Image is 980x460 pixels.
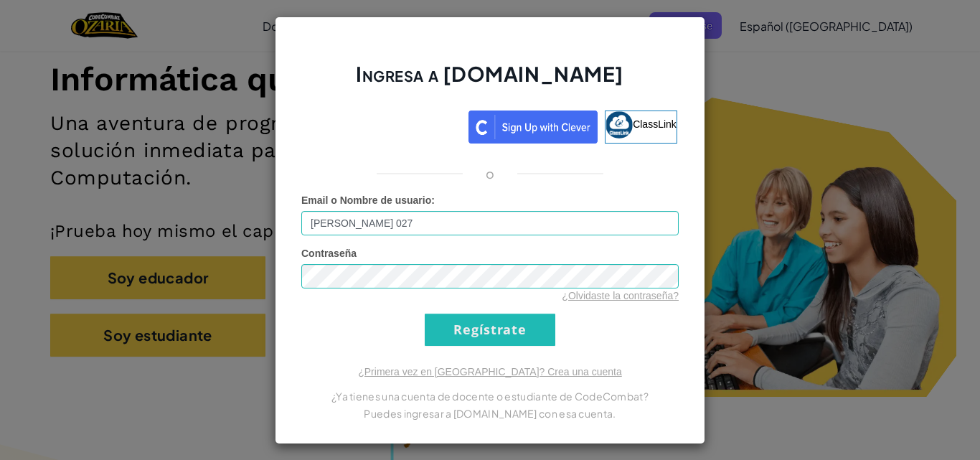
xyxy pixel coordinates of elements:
input: Regístrate [425,314,555,346]
p: Puedes ingresar a [DOMAIN_NAME] con esa cuenta. [301,405,679,422]
a: ¿Primera vez en [GEOGRAPHIC_DATA]? Crea una cuenta [358,366,622,377]
h2: Ingresa a [DOMAIN_NAME] [301,60,679,102]
img: clever_sso_button@2x.png [468,111,598,144]
img: classlink-logo-small.png [606,111,633,139]
span: Contraseña [301,248,357,259]
a: ¿Olvidaste la contraseña? [562,290,679,301]
label: : [301,193,435,207]
span: Email o Nombre de usuario [301,194,431,206]
p: o [486,165,494,182]
iframe: Botón de Acceder con Google [296,109,468,141]
span: ClassLink [633,118,677,129]
p: ¿Ya tienes una cuenta de docente o estudiante de CodeCombat? [301,388,679,405]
